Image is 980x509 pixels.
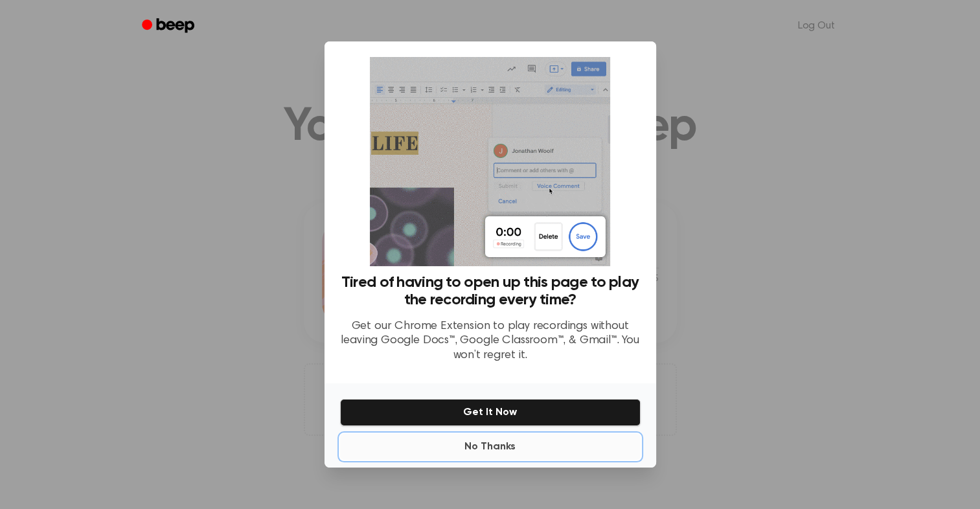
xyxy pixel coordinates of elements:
[340,319,641,363] p: Get our Chrome Extension to play recordings without leaving Google Docs™, Google Classroom™, & Gm...
[340,434,641,460] button: No Thanks
[133,14,206,39] a: Beep
[785,10,848,41] a: Log Out
[370,57,610,266] img: Beep extension in action
[340,399,641,426] button: Get It Now
[340,274,641,309] h3: Tired of having to open up this page to play the recording every time?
